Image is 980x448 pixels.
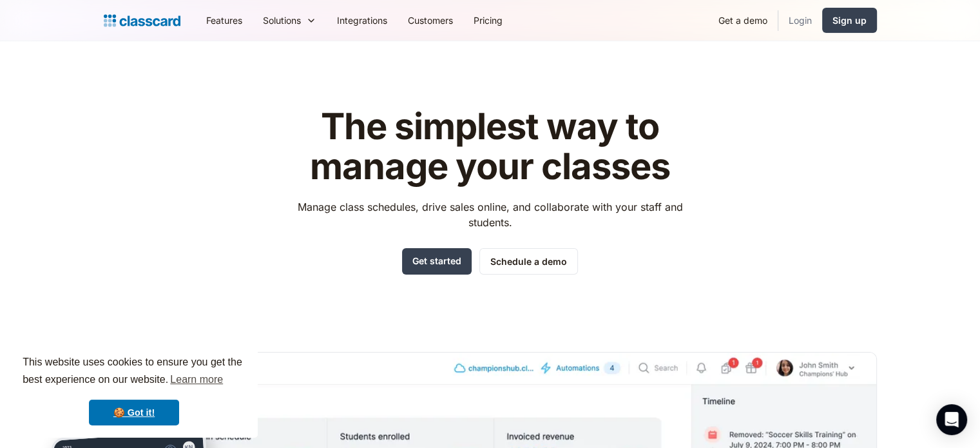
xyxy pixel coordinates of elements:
[778,6,822,35] a: Login
[10,342,258,438] div: cookieconsent
[89,400,179,425] a: dismiss cookie message
[832,14,867,27] div: Sign up
[327,6,398,35] a: Integrations
[263,14,301,27] div: Solutions
[196,6,253,35] a: Features
[253,6,327,35] div: Solutions
[23,355,245,389] span: This website uses cookies to ensure you get the best experience on our website.
[479,248,578,275] a: Schedule a demo
[708,6,778,35] a: Get a demo
[168,370,225,389] a: learn more about cookies
[402,248,472,275] a: Get started
[463,6,513,35] a: Pricing
[104,12,180,30] a: home
[936,404,967,435] div: Open Intercom Messenger
[285,107,695,186] h1: The simplest way to manage your classes
[285,199,695,230] p: Manage class schedules, drive sales online, and collaborate with your staff and students.
[822,8,877,33] a: Sign up
[398,6,463,35] a: Customers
